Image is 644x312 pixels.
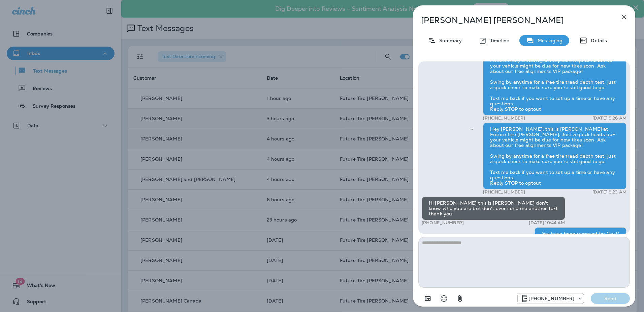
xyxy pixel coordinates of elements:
[483,189,525,195] p: [PHONE_NUMBER]
[592,189,626,195] p: [DATE] 8:23 AM
[470,126,473,132] span: Sent
[592,115,626,121] p: [DATE] 8:26 AM
[421,292,434,305] button: Add in a premade template
[483,115,525,121] p: [PHONE_NUMBER]
[421,16,605,25] p: [PERSON_NAME] [PERSON_NAME]
[521,230,524,236] span: Sent
[529,220,565,226] p: [DATE] 10:44 AM
[528,296,574,301] p: [PHONE_NUMBER]
[422,220,464,226] p: [PHONE_NUMBER]
[422,197,565,220] div: Hi [PERSON_NAME] this is [PERSON_NAME] don't know who you are but don't ever send me another text...
[437,292,451,305] button: Select an emoji
[534,38,562,43] p: Messaging
[487,38,509,43] p: Timeline
[535,227,626,240] div: You have been removed for (text)
[436,38,462,43] p: Summary
[587,38,607,43] p: Details
[518,294,584,303] div: +1 (928) 232-1970
[483,123,626,189] div: Hey [PERSON_NAME], this is [PERSON_NAME] at Future Tire [PERSON_NAME]. Just a quick heads up—your...
[483,49,626,115] div: Hey [PERSON_NAME], this is [PERSON_NAME] at Future Tire [PERSON_NAME]. Just a quick heads up—your...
